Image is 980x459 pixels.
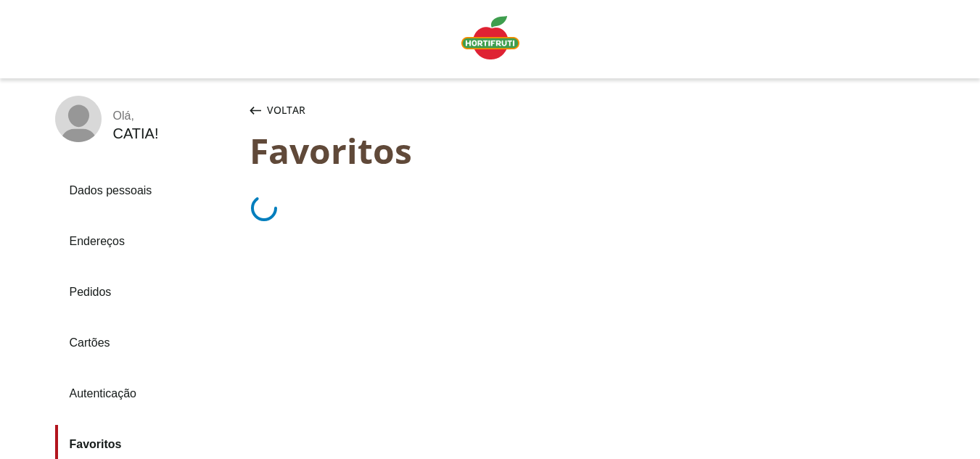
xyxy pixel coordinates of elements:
span: Voltar [267,103,305,117]
button: Voltar [247,96,308,125]
a: Autenticação [55,374,238,413]
a: Dados pessoais [55,171,238,210]
a: Cartões [55,323,238,363]
a: Logo [456,10,525,68]
img: Logo [461,16,519,59]
div: CATIA ! [113,125,159,142]
div: Favoritos [250,131,926,170]
a: Pedidos [55,273,238,312]
div: Olá , [113,109,159,123]
a: Endereços [55,222,238,261]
